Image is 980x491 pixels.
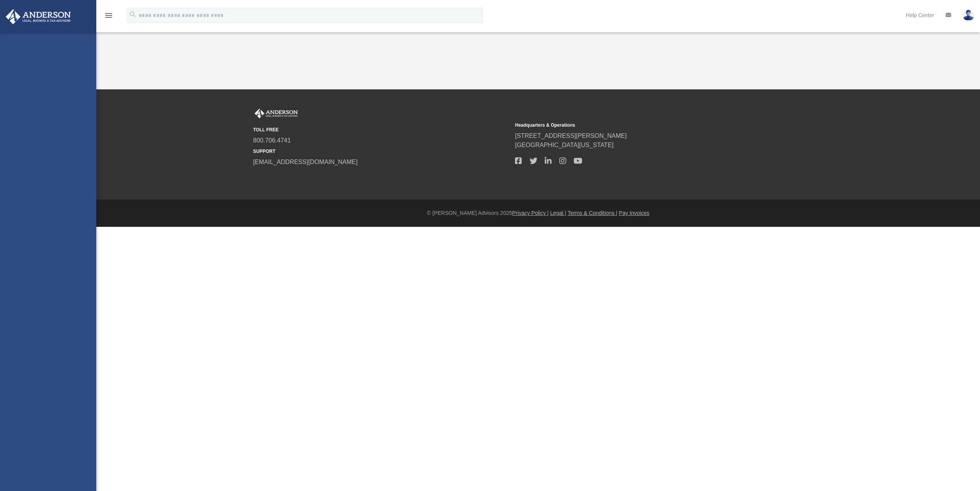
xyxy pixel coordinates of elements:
[253,126,510,133] small: TOLL FREE
[253,137,291,144] a: 800.706.4741
[568,210,618,216] a: Terms & Conditions |
[253,109,299,119] img: Anderson Advisors Platinum Portal
[253,159,357,165] a: [EMAIL_ADDRESS][DOMAIN_NAME]
[963,10,974,21] img: User Pic
[96,209,980,217] div: © [PERSON_NAME] Advisors 2025
[512,210,549,216] a: Privacy Policy |
[104,15,113,20] a: menu
[515,132,627,139] a: [STREET_ADDRESS][PERSON_NAME]
[253,148,510,155] small: SUPPORT
[515,142,614,148] a: [GEOGRAPHIC_DATA][US_STATE]
[104,11,113,20] i: menu
[619,210,649,216] a: Pay Invoices
[3,9,73,24] img: Anderson Advisors Platinum Portal
[129,10,137,19] i: search
[550,210,566,216] a: Legal |
[515,122,772,129] small: Headquarters & Operations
